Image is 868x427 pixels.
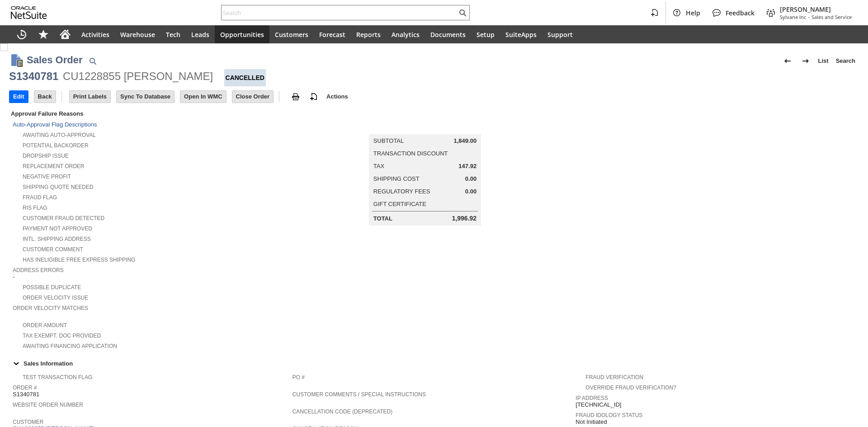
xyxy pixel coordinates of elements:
[369,120,481,134] caption: Summary
[9,91,28,103] input: Edit
[11,6,47,19] svg: logo
[23,132,96,138] a: Awaiting Auto-Approval
[292,408,393,415] a: Cancellation Code (deprecated)
[13,273,14,281] span: -
[269,25,314,43] a: Customers
[500,25,542,43] a: SuiteApps
[430,30,466,39] span: Documents
[323,93,352,100] a: Actions
[13,305,88,311] a: Order Velocity Matches
[11,25,33,43] a: Recent Records
[23,333,101,339] a: Tax Exempt. Doc Provided
[9,357,859,369] td: Sales Information
[832,54,859,68] a: Search
[27,52,83,67] h1: Sales Order
[9,357,855,369] div: Sales Information
[576,412,642,418] a: Fraud Idology Status
[373,201,426,207] a: Gift Certificate
[232,91,273,103] input: Close Order
[585,385,676,391] a: Override Fraud Verification?
[23,246,83,253] a: Customer Comment
[23,322,67,328] a: Order Amount
[16,29,27,40] svg: Recent Records
[186,25,215,43] a: Leads
[54,25,76,43] a: Home
[60,29,71,40] svg: Home
[811,14,852,20] span: Sales and Service
[373,215,392,222] a: Total
[23,215,104,221] a: Customer Fraud Detected
[505,30,537,39] span: SuiteApps
[457,7,468,18] svg: Search
[425,25,471,43] a: Documents
[815,54,832,68] a: List
[220,30,264,39] span: Opportunities
[13,267,64,273] a: Address Errors
[222,7,457,18] input: Search
[476,30,495,39] span: Setup
[292,374,305,380] a: PO #
[23,142,89,149] a: Potential Backorder
[576,395,608,401] a: IP Address
[23,163,84,169] a: Replacement Order
[160,25,186,43] a: Tech
[23,284,81,291] a: Possible Duplicate
[373,175,420,182] a: Shipping Cost
[81,30,109,39] span: Activities
[576,418,607,426] span: Not Initiated
[13,385,37,391] a: Order #
[23,225,92,232] a: Payment not approved
[87,56,98,66] img: Quick Find
[585,374,643,380] a: Fraud Verification
[117,91,174,103] input: Sync To Database
[800,56,811,66] img: Next
[782,56,793,66] img: Previous
[38,29,49,40] svg: Shortcuts
[9,108,289,119] div: Approval Failure Reasons
[191,30,209,39] span: Leads
[392,30,420,39] span: Analytics
[465,188,476,195] span: 0.00
[351,25,386,43] a: Reports
[319,30,345,39] span: Forecast
[13,391,39,398] span: S1340781
[23,374,92,380] a: Test Transaction Flag
[9,69,58,84] div: S1340781
[292,391,426,398] a: Customer Comments / Special Instructions
[120,30,155,39] span: Warehouse
[356,30,381,39] span: Reports
[224,69,266,86] div: Cancelled
[23,236,91,242] a: Intl. Shipping Address
[547,30,573,39] span: Support
[726,9,755,17] span: Feedback
[454,137,477,145] span: 1,849.00
[23,153,69,159] a: Dropship Issue
[23,343,117,349] a: Awaiting Financing Application
[780,14,806,20] span: Sylvane Inc
[23,174,71,180] a: Negative Profit
[23,194,57,201] a: Fraud Flag
[386,25,425,43] a: Analytics
[275,30,308,39] span: Customers
[373,163,384,169] a: Tax
[308,91,319,102] img: add-record.svg
[542,25,578,43] a: Support
[23,295,88,301] a: Order Velocity Issue
[180,91,226,103] input: Open In WMC
[76,25,115,43] a: Activities
[34,91,56,103] input: Back
[471,25,500,43] a: Setup
[33,25,54,43] div: Shortcuts
[314,25,351,43] a: Forecast
[13,402,83,408] a: Website Order Number
[373,188,430,195] a: Regulatory Fees
[452,215,477,222] span: 1,996.92
[23,205,47,211] a: RIS flag
[115,25,160,43] a: Warehouse
[686,9,700,17] span: Help
[23,257,135,263] a: Has Ineligible Free Express Shipping
[13,419,43,425] a: Customer
[458,163,476,170] span: 147.92
[465,175,476,183] span: 0.00
[373,137,404,144] a: Subtotal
